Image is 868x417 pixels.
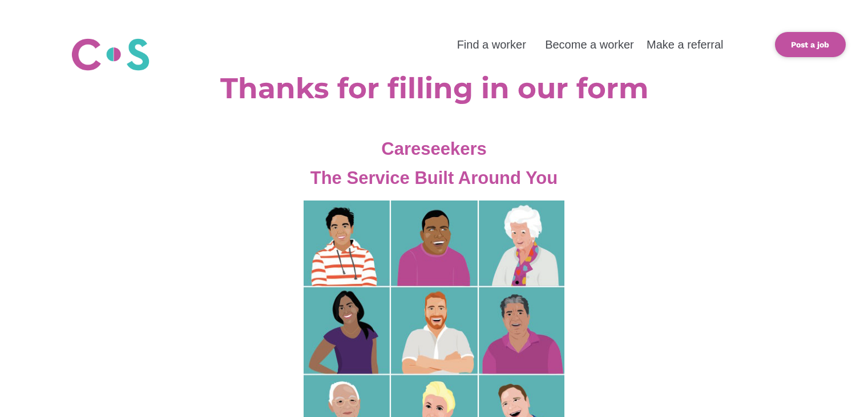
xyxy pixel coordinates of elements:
b: Thanks for filling in our form [220,71,648,106]
a: Become a worker [545,38,634,51]
span: Careseekers The Service Built Around You [310,139,558,188]
a: Post a job [775,32,846,57]
a: Find a worker [457,38,526,51]
b: Post a job [791,40,829,49]
a: Make a referral [647,38,724,51]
